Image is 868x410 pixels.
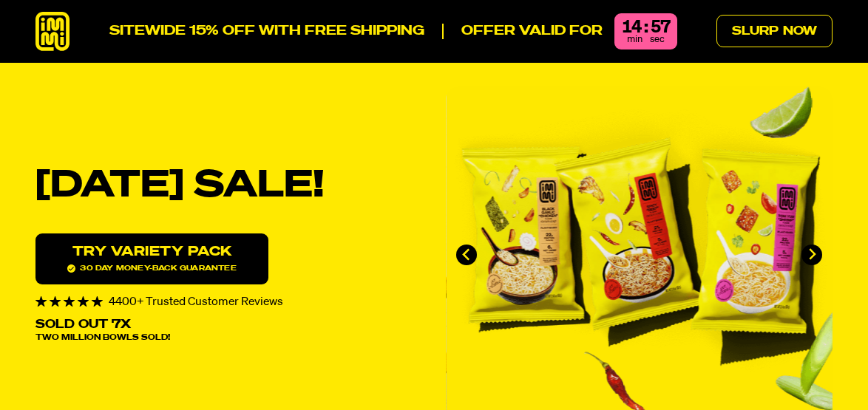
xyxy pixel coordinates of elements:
[109,24,424,39] p: SITEWIDE 15% OFF WITH FREE SHIPPING
[456,245,477,265] button: Go to last slide
[35,334,170,342] span: Two Million Bowls Sold!
[35,296,422,308] div: 4400+ Trusted Customer Reviews
[801,245,822,265] button: Next slide
[442,24,603,39] p: Offer valid for
[650,35,665,44] span: sec
[651,19,670,37] div: 57
[622,19,641,37] div: 14
[35,319,131,331] p: Sold Out 7X
[35,168,422,205] h1: [DATE] SALE!
[627,35,642,44] span: min
[67,264,236,273] span: 30 day money-back guarantee
[716,15,833,47] a: Slurp Now
[644,19,648,37] div: :
[35,233,268,284] a: Try variety Pack30 day money-back guarantee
